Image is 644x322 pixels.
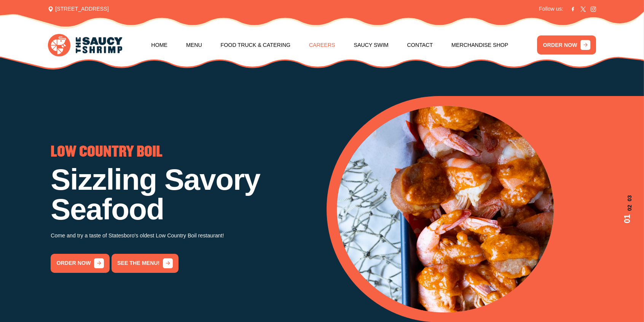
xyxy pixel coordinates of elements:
a: Merchandise Shop [451,30,508,59]
span: Follow us: [539,5,563,13]
a: Contact [407,30,433,59]
img: logo [48,34,123,56]
a: See the menu! [112,254,179,273]
span: 03 [622,195,634,201]
a: ORDER NOW [537,35,596,54]
span: 02 [622,205,634,211]
a: Careers [309,30,335,59]
a: Home [151,30,167,59]
span: [STREET_ADDRESS] [48,5,109,13]
div: 1 / 3 [337,106,634,312]
a: order now [51,254,110,273]
a: Food Truck & Catering [221,30,290,59]
p: Come and try a taste of Statesboro's oldest Low Country Boil restaurant! [51,231,317,240]
a: Menu [186,30,202,59]
div: 3 / 3 [51,146,317,273]
h1: Sizzling Savory Seafood [51,165,317,224]
a: Saucy Swim [354,30,388,59]
span: LOW COUNTRY BOIL [51,146,163,159]
span: 01 [622,214,634,223]
img: Banner Image [337,106,554,312]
